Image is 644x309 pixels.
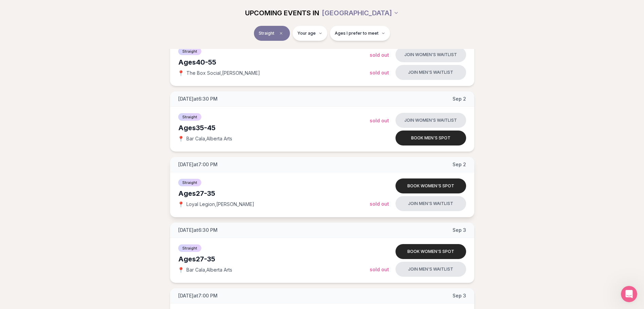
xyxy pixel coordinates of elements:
span: Sep 3 [453,292,466,299]
span: Straight [178,113,201,121]
div: Ages 40-55 [178,57,370,67]
div: Ages 27-35 [178,254,370,264]
span: The Box Social , [PERSON_NAME] [186,70,260,76]
button: StraightClear event type filter [254,26,290,41]
button: Ages I prefer to meet [330,26,390,41]
iframe: Intercom live chat [621,286,637,302]
span: Sold Out [370,52,389,58]
span: Bar Cala , Alberta Arts [186,135,232,142]
span: Straight [178,244,201,252]
button: Your age [293,26,327,41]
span: Straight [259,31,274,36]
span: UPCOMING EVENTS IN [245,8,319,18]
div: Ages 27-35 [178,189,370,198]
span: [DATE] at 6:30 PM [178,227,218,234]
span: Your age [297,29,316,35]
span: [DATE] at 6:30 PM [178,96,218,102]
span: Straight [178,179,201,186]
button: Join women's waitlist [395,113,466,128]
span: Sold Out [370,201,389,207]
span: Sep 3 [453,227,466,234]
div: Ages 35-45 [178,123,370,133]
button: [GEOGRAPHIC_DATA] [322,5,399,20]
span: [DATE] at 7:00 PM [178,161,218,168]
span: Sold Out [370,70,389,75]
button: Join men's waitlist [395,65,466,80]
span: Sold Out [370,118,389,123]
span: Loyal Legion , [PERSON_NAME] [186,201,254,208]
span: Straight [178,48,201,55]
span: Sep 2 [453,96,466,102]
span: 📍 [178,202,184,207]
span: Sep 2 [453,161,466,168]
button: Join men's waitlist [395,196,466,211]
span: Bar Cala , Alberta Arts [186,267,232,273]
span: Ages I prefer to meet [335,31,379,36]
button: Book men's spot [395,131,466,145]
span: 📍 [178,136,184,141]
button: Join women's waitlist [395,47,466,62]
span: 📍 [178,267,184,273]
span: Sold Out [370,267,389,272]
button: Join men's waitlist [395,262,466,277]
button: Book women's spot [395,244,466,259]
span: [DATE] at 7:00 PM [178,292,218,299]
span: 📍 [178,70,184,76]
button: Book women's spot [395,178,466,193]
span: Clear event type filter [277,29,285,37]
